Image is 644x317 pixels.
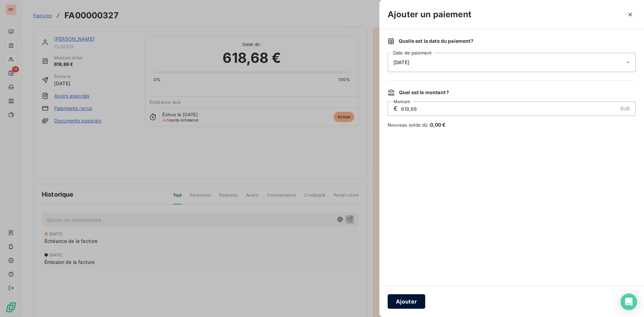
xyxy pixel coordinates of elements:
span: [DATE] [393,60,409,65]
button: Ajouter [388,294,425,309]
span: 0,00 € [430,122,446,128]
h3: Ajouter un paiement [388,8,471,21]
span: Quel est le montant ? [399,89,449,96]
span: Nouveau solde dû : [388,121,636,128]
div: Open Intercom Messenger [621,294,637,310]
span: Quelle est la date du paiement ? [399,38,473,44]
